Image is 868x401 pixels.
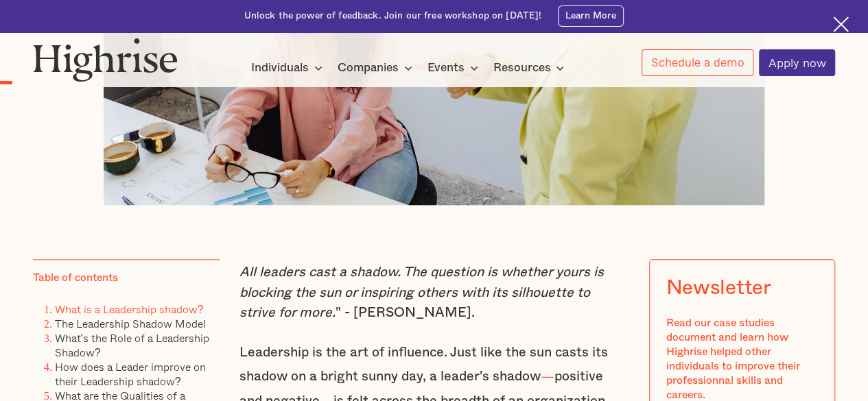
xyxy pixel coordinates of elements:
[338,60,399,76] div: Companies
[33,38,178,82] img: Highrise logo
[33,271,118,285] div: Table of contents
[55,359,206,389] a: How does a Leader improve on their Leadership shadow?
[427,60,465,76] div: Events
[558,5,624,27] a: Learn More
[244,10,542,23] div: Unlock the power of feedback. Join our free workshop on [DATE]!
[338,60,417,76] div: Companies
[239,263,629,324] p: " - [PERSON_NAME].
[493,60,550,76] div: Resources
[320,393,333,401] strong: —
[541,368,554,376] strong: —
[239,265,604,319] em: All leaders cast a shadow. The question is whether yours is blocking the sun or inspiring others ...
[251,60,309,76] div: Individuals
[666,276,771,300] div: Newsletter
[759,49,835,76] a: Apply now
[642,49,753,76] a: Schedule a demo
[427,60,482,76] div: Events
[55,315,206,332] a: The Leadership Shadow Model
[493,60,568,76] div: Resources
[55,301,204,317] a: What is a Leadership shadow?
[833,16,849,32] img: Cross icon
[251,60,327,76] div: Individuals
[55,330,209,361] a: What's the Role of a Leadership Shadow?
